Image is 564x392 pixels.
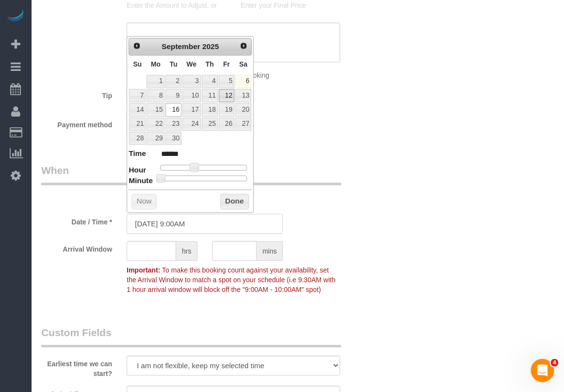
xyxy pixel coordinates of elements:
[166,75,181,88] a: 2
[34,214,119,227] label: Date / Time *
[257,241,283,261] span: mins
[133,42,141,50] span: Prev
[147,132,165,145] a: 29
[6,10,25,23] img: Automaid Logo
[34,87,119,101] label: Tip
[223,60,230,68] span: Friday
[34,356,119,378] label: Earliest time we can start?
[129,118,146,131] a: 21
[219,75,234,88] a: 5
[127,266,160,274] strong: Important:
[127,214,283,234] input: MM/DD/YYYY HH:MM
[151,60,161,68] span: Monday
[235,103,251,116] a: 20
[127,266,335,293] span: To make this booking count against your availability, set the Arrival Window to match a spot on y...
[202,118,218,131] a: 25
[129,103,146,116] a: 14
[147,75,165,88] a: 1
[129,148,146,160] dt: Time
[237,39,250,53] a: Next
[147,118,165,131] a: 22
[235,75,251,88] a: 6
[166,118,181,131] a: 23
[130,39,144,53] a: Prev
[202,103,218,116] a: 18
[235,89,251,102] a: 13
[129,175,153,187] dt: Minute
[182,103,201,116] a: 17
[41,163,341,185] legend: When
[186,60,197,68] span: Wednesday
[235,118,251,131] a: 27
[34,117,119,130] label: Payment method
[129,165,146,177] dt: Hour
[129,132,146,145] a: 28
[162,42,200,51] span: September
[182,75,201,88] a: 3
[34,241,119,254] label: Arrival Window
[166,132,181,145] a: 30
[129,89,146,102] a: 7
[531,359,554,382] iframe: Intercom live chat
[551,359,559,367] span: 4
[182,89,201,102] a: 10
[133,60,142,68] span: Sunday
[219,103,234,116] a: 19
[170,60,178,68] span: Tuesday
[241,0,340,10] p: Enter your Final Price
[219,118,234,131] a: 26
[219,89,234,102] a: 12
[206,60,214,68] span: Thursday
[202,89,218,102] a: 11
[147,103,165,116] a: 15
[182,118,201,131] a: 24
[166,103,181,116] a: 16
[220,194,249,209] button: Done
[239,60,248,68] span: Saturday
[147,89,165,102] a: 8
[202,42,219,51] span: 2025
[127,0,226,10] p: Enter the Amount to Adjust, or
[166,89,181,102] a: 9
[202,75,218,88] a: 4
[240,42,248,50] span: Next
[176,241,198,261] span: hrs
[41,325,341,347] legend: Custom Fields
[132,194,156,209] button: Now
